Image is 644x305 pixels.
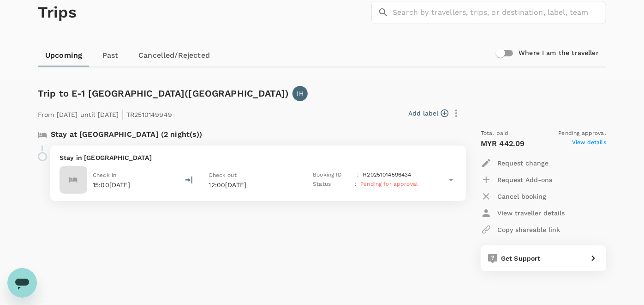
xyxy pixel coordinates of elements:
input: Search by travellers, trips, or destination, label, team [393,1,606,24]
h6: Where I am the traveller [519,48,599,58]
p: From [DATE] until [DATE] TR2510149949 [38,105,172,122]
span: View details [572,138,606,149]
p: Status [313,180,351,189]
iframe: Button to launch messaging window [7,268,37,298]
h6: Trip to E-1 [GEOGRAPHIC_DATA]([GEOGRAPHIC_DATA]) [38,86,289,101]
p: 12:00[DATE] [209,180,297,189]
p: Copy shareable link [497,225,560,234]
p: Booking ID [313,171,353,180]
button: Add label [408,109,448,118]
p: 15:00[DATE] [93,180,131,189]
span: | [121,108,124,121]
p: H20251014596434 [363,171,411,180]
span: Get Support [501,255,541,262]
button: Copy shareable link [481,221,560,238]
button: Cancel booking [481,188,546,205]
a: Cancelled/Rejected [131,44,217,67]
p: Stay at [GEOGRAPHIC_DATA] (2 night(s)) [51,129,203,140]
p: : [357,171,359,180]
span: Pending approval [559,129,606,138]
a: Past [89,44,131,67]
a: Upcoming [38,44,89,67]
p: MYR 442.09 [481,138,525,149]
p: Stay in [GEOGRAPHIC_DATA] [60,153,457,162]
p: Request change [497,159,549,168]
p: : [355,180,357,189]
span: Pending for approval [360,181,418,187]
button: Request change [481,155,549,171]
button: View traveller details [481,205,565,221]
p: IH [297,89,304,98]
p: Request Add-ons [497,175,552,184]
button: Request Add-ons [481,171,552,188]
span: Total paid [481,129,509,138]
span: Check in [93,172,116,178]
span: Check out [209,172,237,178]
p: View traveller details [497,208,565,218]
p: Cancel booking [497,192,546,201]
